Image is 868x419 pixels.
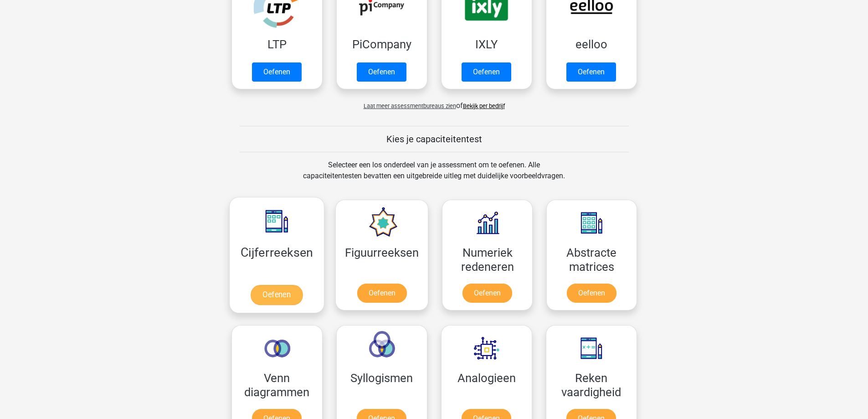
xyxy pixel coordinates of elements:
div: of [225,93,644,111]
a: Bekijk per bedrijf [463,103,505,109]
a: Oefenen [357,62,406,82]
h5: Kies je capaciteitentest [240,134,629,145]
span: Laat meer assessmentbureaus zien [364,103,456,109]
a: Oefenen [567,284,616,303]
div: Selecteer een los onderdeel van je assessment om te oefenen. Alle capaciteitentesten bevatten een... [294,160,574,192]
a: Oefenen [357,284,407,303]
a: Oefenen [566,62,616,82]
a: Oefenen [252,62,302,82]
a: Oefenen [462,62,511,82]
a: Oefenen [462,284,512,303]
a: Oefenen [251,285,303,305]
